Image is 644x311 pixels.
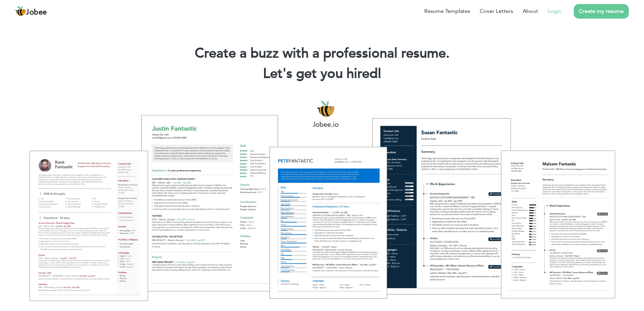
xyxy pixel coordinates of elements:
[480,7,513,15] a: Cover Letters
[548,7,562,15] a: Login
[574,4,629,19] a: Create my resume
[15,6,26,17] img: jobee.io
[10,45,634,62] h1: Create a buzz with a professional resume.
[523,7,538,15] a: About
[15,6,47,17] a: Jobee
[296,64,381,83] span: get you hired!
[10,65,634,83] h2: Let's
[424,7,470,15] a: Resume Templates
[26,9,47,16] span: Jobee
[378,64,381,83] span: |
